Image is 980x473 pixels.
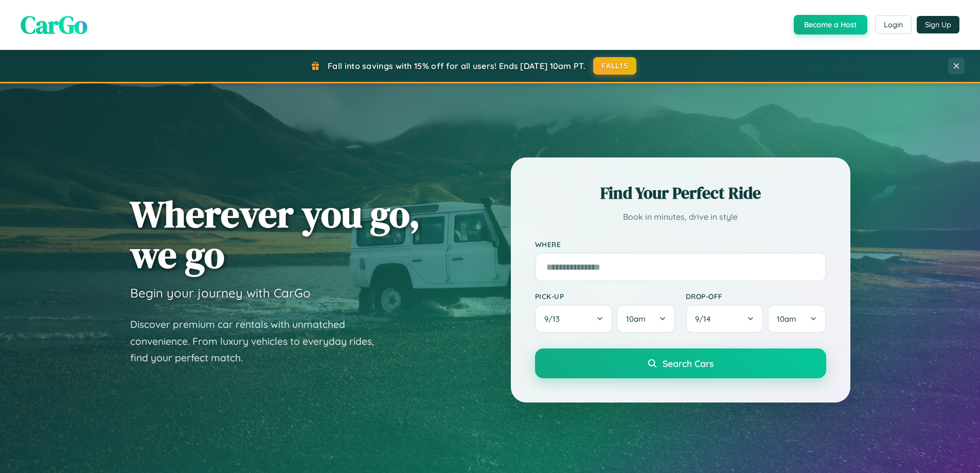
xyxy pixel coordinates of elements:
[544,314,565,324] span: 9 / 13
[535,240,826,249] label: Where
[794,15,867,34] button: Become a Host
[130,285,311,301] h3: Begin your journey with CarGo
[535,182,826,204] h2: Find Your Perfect Ride
[686,292,826,301] label: Drop-off
[917,16,959,33] button: Sign Up
[21,8,87,42] span: CarGo
[663,358,714,369] span: Search Cars
[695,314,716,324] span: 9 / 14
[617,305,675,333] button: 10am
[777,314,796,324] span: 10am
[535,292,675,301] label: Pick-up
[130,316,387,366] p: Discover premium car rentals with unmatched convenience. From luxury vehicles to everyday rides, ...
[626,314,646,324] span: 10am
[535,305,613,333] button: 9/13
[686,305,764,333] button: 9/14
[535,209,826,224] p: Book in minutes, drive in style
[328,61,585,71] span: Fall into savings with 15% off for all users! Ends [DATE] 10am PT.
[130,194,420,275] h1: Wherever you go, we go
[768,305,826,333] button: 10am
[535,348,826,378] button: Search Cars
[875,15,912,34] button: Login
[593,57,636,75] button: FALL15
